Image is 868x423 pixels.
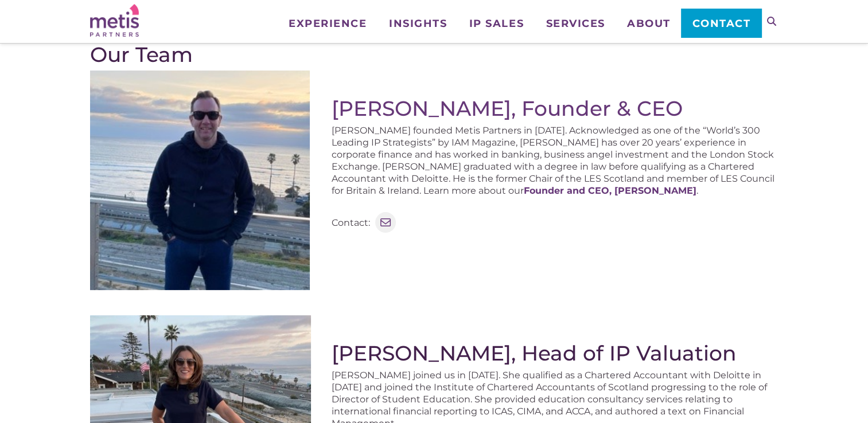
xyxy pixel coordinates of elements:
h2: Our Team [90,42,779,66]
p: Contact: [332,217,370,229]
p: [PERSON_NAME] founded Metis Partners in [DATE]. Acknowledged as one of the “World’s 300 Leading I... [332,124,779,197]
span: Services [546,18,605,29]
span: Insights [389,18,447,29]
span: Contact [692,18,750,29]
a: [PERSON_NAME], Founder & CEO [332,96,683,121]
span: About [627,18,671,29]
a: Founder and CEO, [PERSON_NAME] [524,185,696,196]
a: Contact [681,9,761,37]
span: Experience [289,18,367,29]
h2: [PERSON_NAME], Head of IP Valuation [332,341,779,365]
span: IP Sales [469,18,524,29]
img: Metis Partners [90,4,139,37]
